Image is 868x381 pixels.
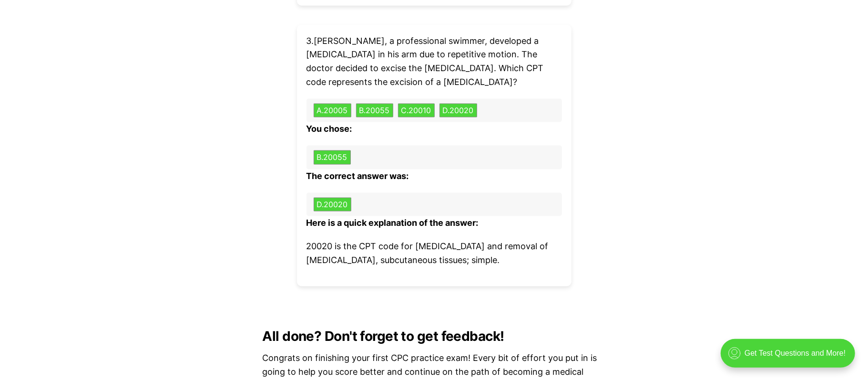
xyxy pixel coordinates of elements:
[314,104,351,118] button: A.20005
[314,198,351,212] button: D.20020
[306,171,409,181] b: The correct answer was:
[306,34,562,89] p: 3 . [PERSON_NAME], a professional swimmer, developed a [MEDICAL_DATA] in his arm due to repetitiv...
[306,240,562,267] p: 20020 is the CPT code for [MEDICAL_DATA] and removal of [MEDICAL_DATA], subcutaneous tissues; sim...
[306,218,479,228] b: Here is a quick explanation of the answer:
[398,104,435,118] button: C.20010
[314,150,351,165] button: B.20055
[713,334,868,381] iframe: portal-trigger
[439,104,477,118] button: D.20020
[356,104,393,118] button: B.20055
[306,124,352,134] b: You chose:
[263,328,606,344] h2: All done? Don't forget to get feedback!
